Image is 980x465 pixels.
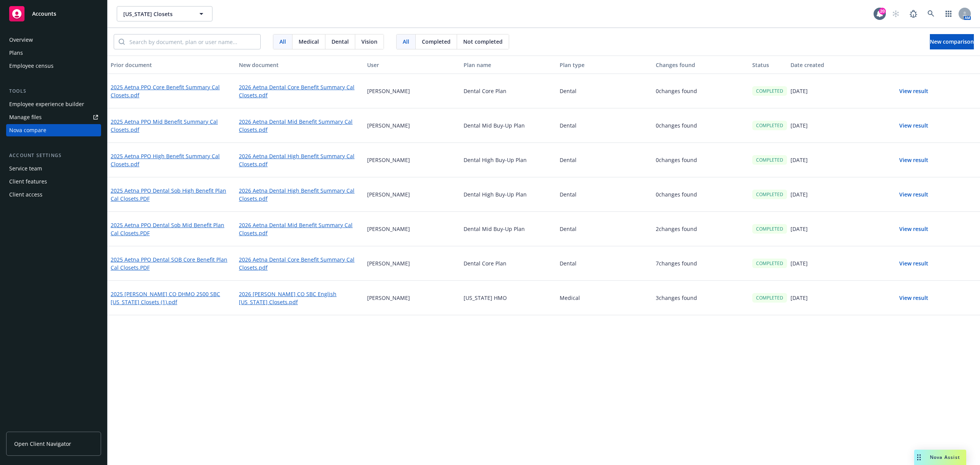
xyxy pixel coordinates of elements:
[239,221,361,237] a: 2026 Aetna Dental Mid Benefit Summary Cal Closets.pdf
[888,6,903,21] a: Start snowing
[125,34,260,49] input: Search by document, plan or user name...
[887,256,941,271] button: View result
[461,212,557,246] div: Dental Mid Buy-Up Plan
[6,34,101,46] a: Overview
[887,84,941,99] button: View result
[749,56,788,74] button: Status
[930,454,960,460] span: Nova Assist
[791,61,880,69] div: Date created
[367,225,410,233] p: [PERSON_NAME]
[6,47,101,59] a: Plans
[656,61,746,69] div: Changes found
[299,38,319,46] span: Medical
[6,87,101,95] div: Tools
[239,61,361,69] div: New document
[9,175,47,188] div: Client features
[9,188,42,201] div: Client access
[9,124,46,136] div: Nova compare
[791,259,808,267] p: [DATE]
[557,108,653,143] div: Dental
[752,190,787,199] div: COMPLETED
[239,290,361,306] a: 2026 [PERSON_NAME] CO SBC English [US_STATE] Closets.pdf
[791,190,808,198] p: [DATE]
[557,212,653,246] div: Dental
[752,224,787,234] div: COMPLETED
[9,60,54,72] div: Employee census
[557,143,653,177] div: Dental
[923,6,939,21] a: Search
[239,187,361,203] a: 2026 Aetna Dental High Benefit Summary Cal Closets.pdf
[367,61,457,69] div: User
[941,6,956,21] a: Switch app
[239,152,361,168] a: 2026 Aetna Dental High Benefit Summary Cal Closets.pdf
[9,98,84,110] div: Employee experience builder
[9,47,23,59] div: Plans
[557,281,653,315] div: Medical
[14,440,71,448] span: Open Client Navigator
[930,34,974,49] button: New comparison
[656,121,697,129] p: 0 changes found
[656,190,697,198] p: 0 changes found
[463,38,503,46] span: Not completed
[279,38,286,46] span: All
[9,162,42,175] div: Service team
[560,61,650,69] div: Plan type
[557,246,653,281] div: Dental
[557,315,653,350] div: Medical
[914,450,966,465] button: Nova Assist
[656,156,697,164] p: 0 changes found
[6,175,101,188] a: Client features
[557,74,653,108] div: Dental
[461,56,557,74] button: Plan name
[791,121,808,129] p: [DATE]
[461,281,557,315] div: [US_STATE] HMO
[6,152,101,159] div: Account settings
[332,38,349,46] span: Dental
[367,294,410,302] p: [PERSON_NAME]
[111,255,233,272] a: 2025 Aetna PPO Dental SOB Core Benefit Plan Cal Closets.PDF
[239,83,361,99] a: 2026 Aetna Dental Core Benefit Summary Cal Closets.pdf
[787,56,884,74] button: Date created
[752,121,787,130] div: COMPLETED
[791,225,808,233] p: [DATE]
[119,39,125,45] svg: Search
[656,225,697,233] p: 2 changes found
[930,38,974,45] span: New comparison
[9,111,42,123] div: Manage files
[557,56,653,74] button: Plan type
[656,87,697,95] p: 0 changes found
[752,259,787,268] div: COMPLETED
[108,56,236,74] button: Prior document
[914,450,924,465] div: Drag to move
[656,259,697,267] p: 7 changes found
[6,111,101,123] a: Manage files
[367,156,410,164] p: [PERSON_NAME]
[6,162,101,175] a: Service team
[461,246,557,281] div: Dental Core Plan
[111,187,233,203] a: 2025 Aetna PPO Dental Sob High Benefit Plan Cal Closets.PDF
[752,293,787,303] div: COMPLETED
[123,10,189,18] span: [US_STATE] Closets
[236,56,364,74] button: New document
[111,83,233,99] a: 2025 Aetna PPO Core Benefit Summary Cal Closets.pdf
[752,86,787,96] div: COMPLETED
[461,74,557,108] div: Dental Core Plan
[422,38,451,46] span: Completed
[367,87,410,95] p: [PERSON_NAME]
[656,294,697,302] p: 3 changes found
[367,259,410,267] p: [PERSON_NAME]
[367,121,410,129] p: [PERSON_NAME]
[32,11,56,17] span: Accounts
[887,152,941,168] button: View result
[111,118,233,134] a: 2025 Aetna PPO Mid Benefit Summary Cal Closets.pdf
[461,108,557,143] div: Dental Mid Buy-Up Plan
[6,124,101,136] a: Nova compare
[6,188,101,201] a: Client access
[752,61,785,69] div: Status
[111,61,233,69] div: Prior document
[653,56,749,74] button: Changes found
[887,187,941,202] button: View result
[906,6,921,21] a: Report a Bug
[403,38,409,46] span: All
[879,8,886,15] div: 20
